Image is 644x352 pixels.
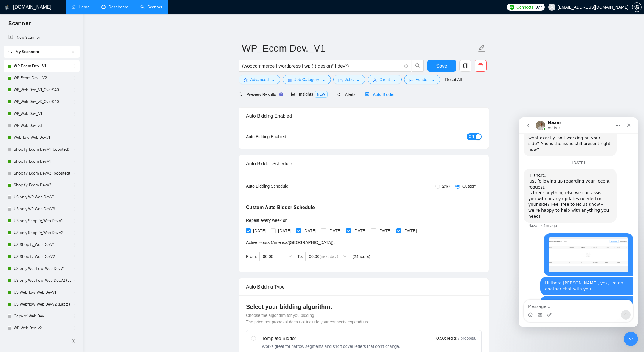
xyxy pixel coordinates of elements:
button: delete [475,60,487,72]
a: Shopify_Ecom Dev.V3 (boosted) [14,167,71,179]
span: user [550,5,554,9]
li: WP_Ecom Dev._V1 [4,60,80,72]
li: WP_Web Dev._v2 [4,322,80,334]
button: idcardVendorcaret-down [404,75,440,84]
span: My Scanners [16,49,39,54]
input: Search Freelance Jobs... [242,62,401,70]
li: US Shopify_Web Dev.V2 [4,251,80,263]
span: holder [71,99,75,104]
span: [DATE] [301,228,319,234]
span: setting [244,78,248,82]
li: US only Webflow_Web Dev.V2 (Laziza AI) [4,275,80,286]
a: US only Webflow_Web Dev.V1 [14,263,71,275]
div: Template Bidder [262,335,400,342]
a: US only WP_Web Dev.V1 [14,191,71,203]
div: Tooltip anchor [278,92,284,97]
span: 977 [535,4,542,10]
a: US Webflow_Web Dev.V1 [14,286,71,298]
span: (next day) [319,254,338,259]
span: bars [288,78,292,82]
span: Client [379,76,390,83]
span: [DATE] [276,228,294,234]
span: holder [71,76,75,80]
span: caret-down [392,78,397,82]
span: holder [71,254,75,259]
li: US only Shopify_Web Dev.V1 [4,215,80,227]
span: Save [436,62,447,70]
span: Connects: [516,4,534,10]
span: Alerts [337,92,356,97]
span: holder [71,171,75,176]
span: Auto Bidder [365,92,394,97]
button: setting [632,2,642,12]
span: Jobs [345,76,354,83]
span: Scanner [4,19,35,32]
span: 00:00 [263,252,292,261]
span: NEW [315,91,328,98]
button: settingAdvancedcaret-down [239,75,280,84]
span: copy [460,63,471,68]
span: Job Category [294,76,319,83]
span: user [373,78,377,82]
div: Auto Bidding Enabled: [246,133,324,140]
span: edit [478,44,486,52]
span: caret-down [271,78,275,82]
input: Scanner name... [242,41,477,56]
span: 00:00 [309,252,346,261]
span: caret-down [431,78,435,82]
span: holder [71,123,75,128]
span: notification [337,92,341,96]
div: Auto Bidding Schedule: [246,183,324,189]
span: ON [469,133,474,140]
li: US Webflow_Web Dev.V2 (Laziza AI) [4,298,80,310]
a: US Shopify_Web Dev.V2 [14,251,71,263]
div: Auto Bidder Schedule [246,155,482,172]
span: holder [71,326,75,331]
li: WP_Web Dev._V1 [4,108,80,120]
span: Advanced [250,76,269,83]
a: Shopify_Ecom Dev.V1 [14,155,71,167]
span: [DATE] [376,228,394,234]
span: To: [298,254,303,259]
li: WP_Web Dev._v3_Over$40 [4,96,80,108]
span: [DATE] [401,228,419,234]
span: / proposal [458,335,476,341]
li: Shopify_Ecom Dev.V1 (boosted) [4,144,80,155]
li: Copy of Web Dev. [4,310,80,322]
li: US only Webflow_Web Dev.V1 [4,263,80,275]
li: WP_Web Dev._v3 [4,120,80,132]
span: Insights [291,92,327,96]
a: US only WP_Web Dev.V3 [14,203,71,215]
button: folderJobscaret-down [333,75,366,84]
span: My Scanners [8,49,39,54]
span: 0.50 credits [436,335,457,342]
span: setting [632,5,641,10]
a: Copy of Web Dev. [14,310,71,322]
h4: Select your bidding algorithm: [246,303,482,311]
a: Reset All [445,76,462,83]
li: Webflow_Web Dev.V1 [4,132,80,144]
a: dashboardDashboard [101,4,129,10]
h5: Custom Auto Bidder Schedule [246,204,315,211]
iframe: Intercom live chat [519,117,638,327]
span: ( 24 hours) [352,254,370,259]
button: Save [427,60,456,72]
span: double-left [71,338,77,344]
span: holder [71,207,75,211]
li: Shopify_Ecom Dev.V1 [4,155,80,167]
li: US Webflow_Web Dev.V1 [4,286,80,298]
span: Active Hours ( America/[GEOGRAPHIC_DATA] ): [246,240,335,245]
span: search [412,63,423,68]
